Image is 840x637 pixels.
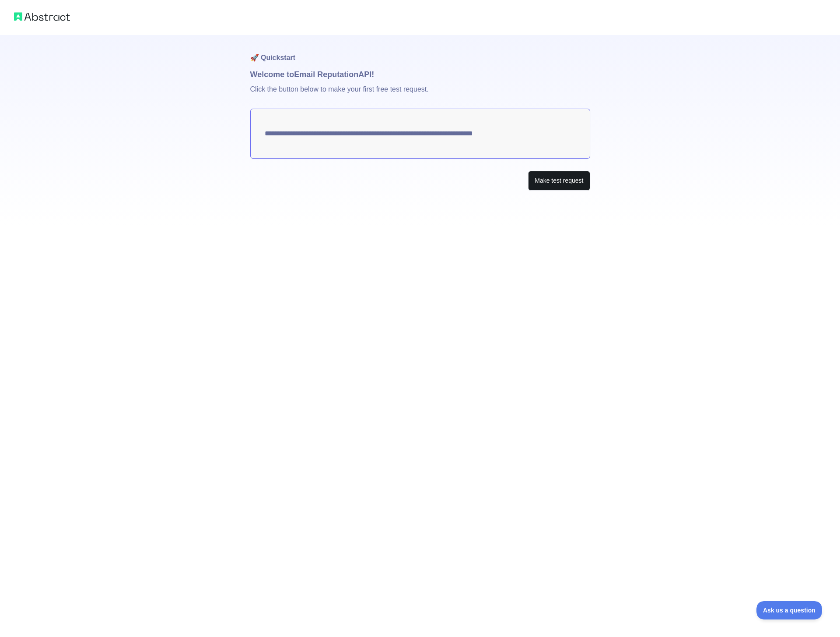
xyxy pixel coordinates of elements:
[528,171,590,191] button: Make test request
[250,81,590,109] p: Click the button below to make your first free test request.
[250,35,590,68] h1: 🚀 Quickstart
[250,68,590,81] h1: Welcome to Email Reputation API!
[14,11,70,23] img: Abstract logo
[756,601,822,619] iframe: Toggle Customer Support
